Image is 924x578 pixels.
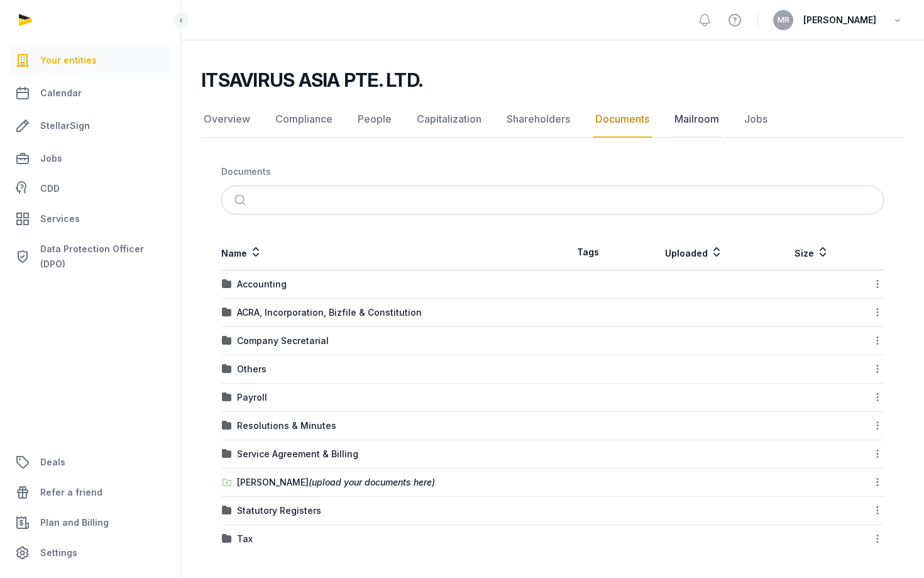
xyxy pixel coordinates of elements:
[10,78,170,108] a: Calendar
[222,449,232,459] img: folder.svg
[10,143,170,174] a: Jobs
[624,235,764,270] th: Uploaded
[227,186,256,214] button: Submit
[553,235,624,270] th: Tags
[40,515,109,530] span: Plan and Billing
[237,420,336,432] div: Resolutions & Minutes
[222,336,232,346] img: folder.svg
[222,477,232,487] img: folder-upload.svg
[273,101,335,138] a: Compliance
[237,306,422,319] div: ACRA, Incorporation, Bizfile & Constitution
[237,278,287,291] div: Accounting
[40,86,82,101] span: Calendar
[355,101,394,138] a: People
[40,455,65,470] span: Deals
[803,13,876,28] span: [PERSON_NAME]
[237,504,321,517] div: Statutory Registers
[764,235,860,270] th: Size
[222,534,232,544] img: folder.svg
[201,69,422,91] h2: ITSAVIRUS ASIA PTE. LTD.
[222,421,232,431] img: folder.svg
[40,545,77,560] span: Settings
[221,235,553,270] th: Name
[237,533,253,545] div: Tax
[222,506,232,516] img: folder.svg
[201,101,253,138] a: Overview
[10,45,170,75] a: Your entities
[10,447,170,477] a: Deals
[237,391,267,404] div: Payroll
[10,477,170,508] a: Refer a friend
[10,176,170,201] a: CDD
[40,118,90,133] span: StellarSign
[309,477,435,487] span: (upload your documents here)
[222,279,232,289] img: folder.svg
[40,181,60,196] span: CDD
[10,204,170,234] a: Services
[221,158,884,186] nav: Breadcrumb
[10,538,170,568] a: Settings
[773,10,793,30] button: MR
[861,518,924,578] iframe: Chat Widget
[221,165,271,178] div: Documents
[40,151,62,166] span: Jobs
[414,101,484,138] a: Capitalization
[10,111,170,141] a: StellarSign
[742,101,770,138] a: Jobs
[222,392,232,403] img: folder.svg
[40,53,97,68] span: Your entities
[504,101,573,138] a: Shareholders
[40,211,80,226] span: Services
[40,485,102,500] span: Refer a friend
[222,308,232,318] img: folder.svg
[672,101,722,138] a: Mailroom
[222,364,232,374] img: folder.svg
[201,101,904,138] nav: Tabs
[10,236,170,277] a: Data Protection Officer (DPO)
[778,16,789,24] span: MR
[237,448,358,460] div: Service Agreement & Billing
[40,242,165,272] span: Data Protection Officer (DPO)
[237,476,435,489] div: [PERSON_NAME]
[237,363,267,375] div: Others
[237,335,329,347] div: Company Secretarial
[10,508,170,538] a: Plan and Billing
[593,101,652,138] a: Documents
